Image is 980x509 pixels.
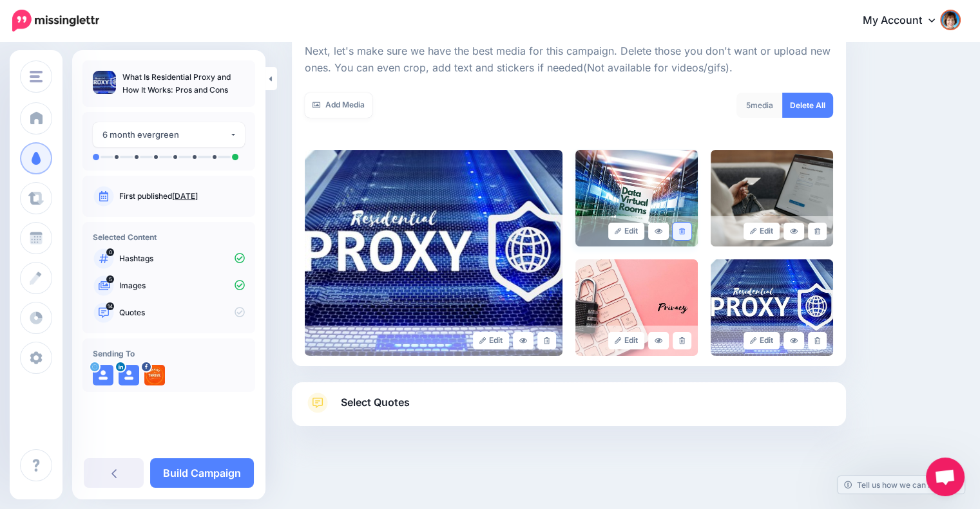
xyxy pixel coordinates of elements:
[119,365,139,385] img: user_default_image.png
[305,393,833,426] a: Select Quotes
[608,223,645,240] a: Edit
[926,458,965,496] div: Open chat
[93,232,245,242] h4: Selected Content
[106,302,115,310] span: 14
[782,93,833,118] a: Delete All
[119,307,245,319] p: Quotes
[746,100,751,110] span: 5
[144,365,165,385] img: 557534751_1459386819529835_7437680802061415962_n-bsa155164.jpg
[93,365,113,385] img: user_default_image.png
[115,155,119,159] li: A post will be sent on day 1
[93,349,245,358] h4: Sending To
[232,154,238,160] li: A post will be sent on day 180
[711,259,833,356] img: a1ec2b9eff62c19e38e38579b3dcfc6c_large.jpg
[172,191,198,201] a: [DATE]
[122,71,245,97] p: What Is Residential Proxy and How It Works: Pros and Cons
[575,259,698,356] img: 4cc5b9733628059a382560861b7f8ab0_large.jpg
[102,127,229,142] div: 6 month evergreen
[608,332,645,349] a: Edit
[305,150,562,356] img: dd9d9367a5525f25133e06aaf47caa57_large.jpg
[93,122,245,147] button: 6 month evergreen
[193,155,197,159] li: A post will be sent on day 73
[744,223,780,240] a: Edit
[736,93,783,118] div: media
[838,476,965,494] a: Tell us how we can improve
[106,275,114,283] span: 5
[305,43,833,77] p: Next, let's make sure we have the best media for this campaign. Delete those you don't want or up...
[213,155,216,159] li: A post will be sent on day 124
[119,253,245,264] p: Hashtags
[12,10,99,32] img: Missinglettr
[305,93,372,118] a: Add Media
[106,248,114,256] span: 0
[744,332,780,349] a: Edit
[119,190,245,202] p: First published
[575,150,698,246] img: 03728924a2bd831d6da28d9861846ed3_large.jpg
[93,71,116,94] img: dd9d9367a5525f25133e06aaf47caa57_thumb.jpg
[850,5,961,37] a: My Account
[93,154,99,160] li: A post will be sent on day 0
[135,155,139,159] li: A post will be sent on day 3
[711,150,833,246] img: 95880763e3683ab3bcbfee7940d22b34_large.jpg
[341,394,410,411] span: Select Quotes
[173,155,177,159] li: A post will be sent on day 32
[119,280,245,292] p: Images
[30,71,43,82] img: menu.png
[473,332,510,349] a: Edit
[154,155,158,159] li: A post will be sent on day 10
[305,37,833,356] div: Select Media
